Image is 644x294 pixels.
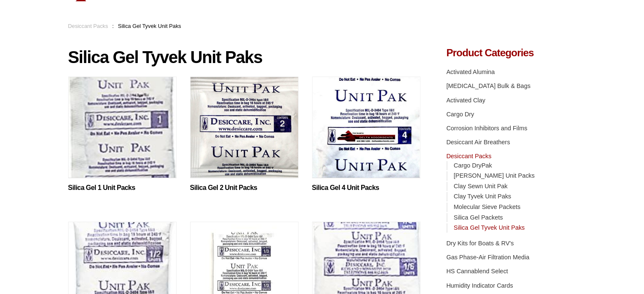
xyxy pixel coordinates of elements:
a: HS Cannablend Select [446,268,508,275]
a: Cargo DryPak [453,162,492,169]
a: Desiccant Packs [446,153,491,159]
span: Silica Gel Tyvek Unit Paks [118,23,181,29]
h4: Product Categories [446,48,576,58]
a: [MEDICAL_DATA] Bulk & Bags [446,82,531,89]
a: Clay Tyvek Unit Paks [453,193,511,200]
a: Desiccant Air Breathers [446,139,510,146]
a: [PERSON_NAME] Unit Packs [453,172,534,179]
a: Molecular Sieve Packets [453,203,520,210]
a: Silica Gel 2 Unit Packs [190,184,299,192]
span: : [112,23,114,29]
a: Silica Gel Packets [453,214,503,221]
a: Silica Gel 4 Unit Packs [312,184,420,192]
a: Silica Gel 1 Unit Packs [68,184,177,192]
a: Cargo Dry [446,111,474,118]
a: Corrosion Inhibitors and Films [446,125,527,132]
a: Activated Clay [446,97,485,104]
a: Clay Sewn Unit Pak [453,183,507,190]
a: Silica Gel Tyvek Unit Paks [453,224,525,231]
a: Activated Alumina [446,69,495,75]
a: Dry Kits for Boats & RV's [446,240,514,247]
a: Humidity Indicator Cards [446,282,513,289]
h1: Silica Gel Tyvek Unit Paks [68,48,421,66]
a: Gas Phase-Air Filtration Media [446,254,529,261]
a: Desiccant Packs [68,23,108,29]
